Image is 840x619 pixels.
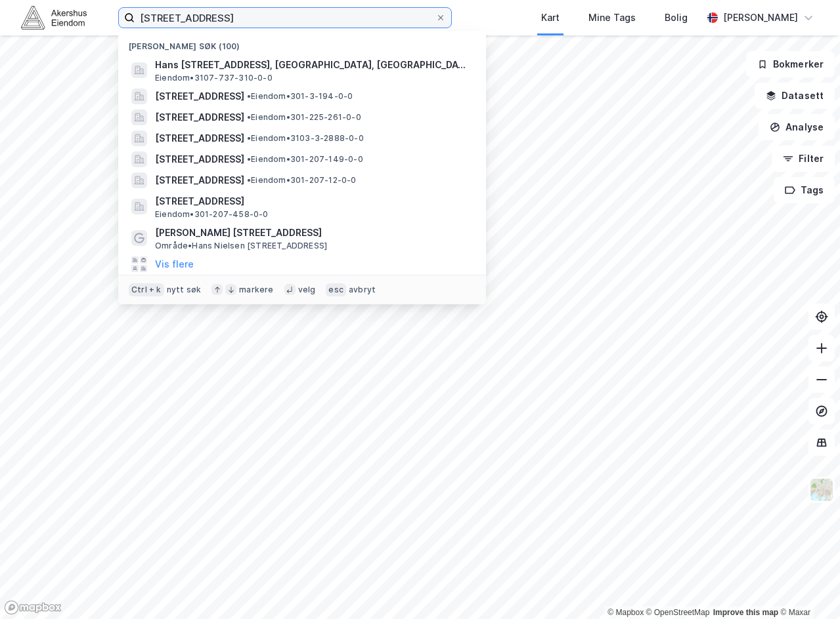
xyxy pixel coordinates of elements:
[774,556,840,619] iframe: Chat Widget
[746,51,835,77] button: Bokmerker
[774,556,840,619] div: Kontrollprogram for chat
[755,83,835,109] button: Datasett
[665,10,688,26] div: Bolig
[723,10,798,26] div: [PERSON_NAME]
[349,285,376,295] div: avbryt
[118,31,486,54] div: [PERSON_NAME] søk (100)
[167,285,202,295] div: nytt søk
[155,110,244,125] span: [STREET_ADDRESS]
[247,91,353,102] span: Eiendom • 301-3-194-0-0
[298,285,316,295] div: velg
[646,608,710,617] a: OpenStreetMap
[326,283,346,296] div: esc
[247,133,364,144] span: Eiendom • 3103-3-2888-0-0
[155,151,244,167] span: [STREET_ADDRESS]
[155,130,244,146] span: [STREET_ADDRESS]
[155,172,244,188] span: [STREET_ADDRESS]
[809,477,834,502] img: Z
[774,177,835,203] button: Tags
[155,209,269,220] span: Eiendom • 301-207-458-0-0
[608,608,644,617] a: Mapbox
[247,112,361,123] span: Eiendom • 301-225-261-0-0
[588,10,636,26] div: Mine Tags
[135,8,435,28] input: Søk på adresse, matrikkel, gårdeiere, leietakere eller personer
[239,285,273,295] div: markere
[129,283,164,296] div: Ctrl + k
[155,57,470,73] span: Hans [STREET_ADDRESS], [GEOGRAPHIC_DATA], [GEOGRAPHIC_DATA]
[247,133,251,143] span: •
[713,608,778,617] a: Improve this map
[772,146,835,172] button: Filter
[155,73,273,83] span: Eiendom • 3107-737-310-0-0
[247,175,251,185] span: •
[21,6,87,29] img: akershus-eiendom-logo.9091f326c980b4bce74ccdd9f866810c.svg
[247,112,251,122] span: •
[247,154,251,164] span: •
[247,91,251,101] span: •
[155,241,327,251] span: Område • Hans Nielsen [STREET_ADDRESS]
[155,256,194,272] button: Vis flere
[247,175,357,186] span: Eiendom • 301-207-12-0-0
[155,225,470,241] span: [PERSON_NAME] [STREET_ADDRESS]
[155,89,244,104] span: [STREET_ADDRESS]
[4,600,62,615] a: Mapbox homepage
[541,10,560,26] div: Kart
[155,193,470,209] span: [STREET_ADDRESS]
[759,114,835,140] button: Analyse
[247,154,363,165] span: Eiendom • 301-207-149-0-0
